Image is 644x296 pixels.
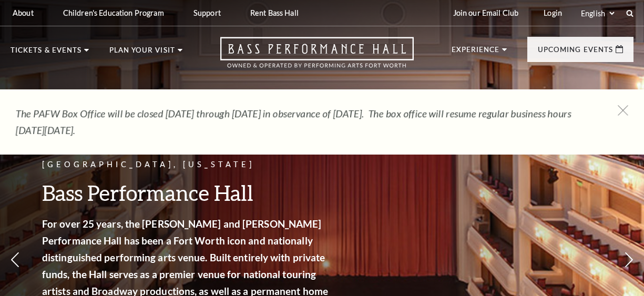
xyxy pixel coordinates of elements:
p: Experience [452,46,500,59]
p: [GEOGRAPHIC_DATA], [US_STATE] [42,158,331,171]
p: Support [193,8,221,17]
p: About [13,8,34,17]
p: Rent Bass Hall [250,8,299,17]
p: Tickets & Events [11,47,81,59]
p: Children's Education Program [63,8,164,17]
p: Plan Your Visit [109,47,175,59]
h3: Bass Performance Hall [42,179,331,206]
select: Select: [579,8,616,18]
em: The PAFW Box Office will be closed [DATE] through [DATE] in observance of [DATE]. The box office ... [16,107,571,136]
p: Upcoming Events [538,46,613,59]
